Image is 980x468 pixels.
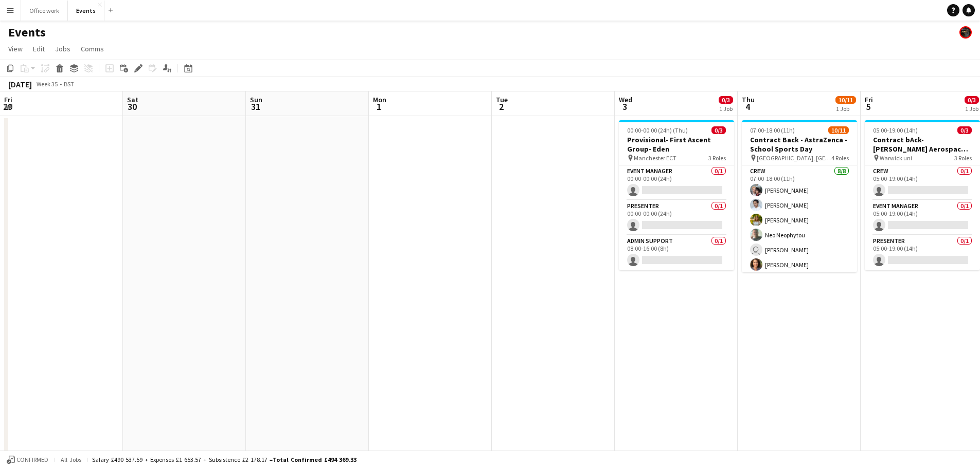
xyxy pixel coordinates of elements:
[273,456,357,463] span: Total Confirmed £494 369.33
[494,101,508,113] span: 2
[965,105,978,113] div: 1 Job
[51,42,75,55] a: Jobs
[865,200,980,235] app-card-role: Event Manager0/105:00-19:00 (14h)
[373,95,386,104] span: Mon
[21,1,68,21] button: Office work
[619,135,734,154] h3: Provisional- First Ascent Group- Eden
[92,456,357,463] div: Salary £490 537.59 + Expenses £1 653.57 + Subsistence £2 178.17 =
[742,120,857,272] app-job-card: 07:00-18:00 (11h)10/11Contract Back - AstraZenca - School Sports Day [GEOGRAPHIC_DATA], [GEOGRAPH...
[965,96,979,104] span: 0/3
[757,154,831,162] span: [GEOGRAPHIC_DATA], [GEOGRAPHIC_DATA], [GEOGRAPHIC_DATA], [GEOGRAPHIC_DATA]
[873,126,918,134] span: 05:00-19:00 (14h)
[126,101,138,113] span: 30
[619,165,734,200] app-card-role: Event Manager0/100:00-00:00 (24h)
[865,235,980,270] app-card-role: Presenter0/105:00-19:00 (14h)
[250,95,262,104] span: Sun
[29,42,49,55] a: Edit
[627,126,688,134] span: 00:00-00:00 (24h) (Thu)
[865,135,980,154] h3: Contract bAck-[PERSON_NAME] Aerospace- Diamond dome
[865,165,980,200] app-card-role: Crew0/105:00-19:00 (14h)
[835,96,856,104] span: 10/11
[8,25,46,40] h1: Events
[957,126,972,134] span: 0/3
[634,154,676,162] span: Manchester ECT
[77,42,108,55] a: Comms
[742,165,857,305] app-card-role: Crew8/807:00-18:00 (11h)[PERSON_NAME][PERSON_NAME][PERSON_NAME]Neo Neophytou [PERSON_NAME][PERSON...
[750,126,795,134] span: 07:00-18:00 (11h)
[959,26,972,39] app-user-avatar: Blue Hat
[34,80,60,88] span: Week 35
[619,200,734,235] app-card-role: Presenter0/100:00-00:00 (24h)
[5,454,50,465] button: Confirmed
[880,154,912,162] span: Warwick uni
[742,95,755,104] span: Thu
[954,154,972,162] span: 3 Roles
[496,95,508,104] span: Tue
[55,44,70,53] span: Jobs
[4,95,12,104] span: Fri
[81,44,104,53] span: Comms
[64,80,74,88] div: BST
[4,42,27,55] a: View
[68,1,104,21] button: Events
[8,44,23,53] span: View
[3,101,12,113] span: 29
[59,456,83,463] span: All jobs
[711,126,726,134] span: 0/3
[831,154,849,162] span: 4 Roles
[863,101,873,113] span: 5
[248,101,262,113] span: 31
[708,154,726,162] span: 3 Roles
[828,126,849,134] span: 10/11
[719,105,733,113] div: 1 Job
[619,120,734,270] app-job-card: 00:00-00:00 (24h) (Thu)0/3Provisional- First Ascent Group- Eden Manchester ECT3 RolesEvent Manage...
[617,101,632,113] span: 3
[742,135,857,154] h3: Contract Back - AstraZenca - School Sports Day
[619,95,632,104] span: Wed
[33,44,45,53] span: Edit
[16,456,48,463] span: Confirmed
[127,95,138,104] span: Sat
[836,105,856,113] div: 1 Job
[371,101,386,113] span: 1
[740,101,755,113] span: 4
[8,79,32,89] div: [DATE]
[619,235,734,270] app-card-role: Admin Support0/108:00-16:00 (8h)
[719,96,733,104] span: 0/3
[865,95,873,104] span: Fri
[865,120,980,270] app-job-card: 05:00-19:00 (14h)0/3Contract bAck-[PERSON_NAME] Aerospace- Diamond dome Warwick uni3 RolesCrew0/1...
